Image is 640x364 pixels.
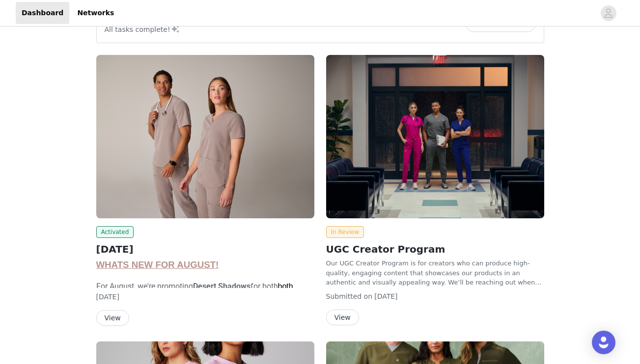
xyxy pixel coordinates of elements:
[96,314,129,322] a: View
[193,282,250,291] strong: Desert Shadows
[96,282,293,303] span: For August, we're promoting for both
[96,242,314,257] h2: [DATE]
[374,292,397,300] span: [DATE]
[96,226,134,238] span: Activated
[326,55,544,218] img: Fabletics Scrubs
[71,2,120,24] a: Networks
[604,5,613,21] div: avatar
[326,226,364,238] span: In Review
[105,23,180,35] p: All tasks complete!
[592,331,615,354] div: Open Intercom Messenger
[326,259,544,287] p: Our UGC Creator Program is for creators who can produce high-quality, engaging content that showc...
[326,292,373,300] span: Submitted on
[96,55,314,218] img: Fabletics Scrubs
[326,242,544,257] h2: UGC Creator Program
[96,260,219,270] span: WHATS NEW FOR AUGUST!
[16,2,69,24] a: Dashboard
[96,310,129,326] button: View
[96,293,119,301] span: [DATE]
[326,310,359,325] button: View
[326,314,359,321] a: View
